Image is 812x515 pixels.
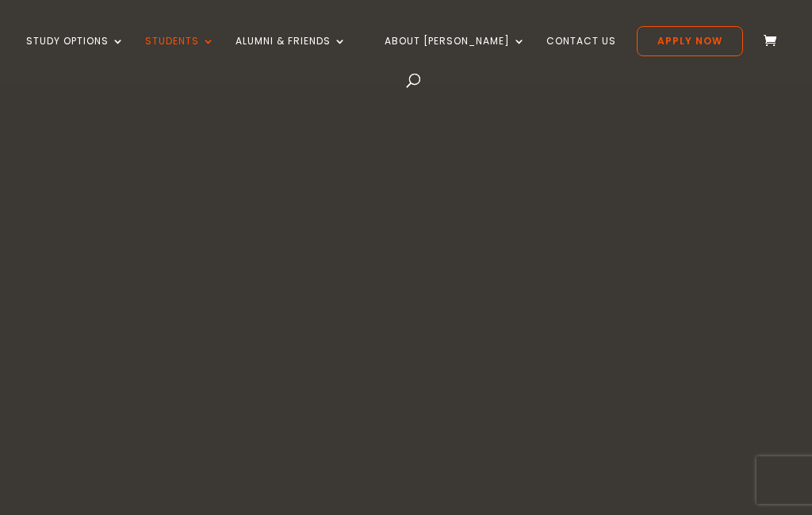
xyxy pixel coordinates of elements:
a: Apply Now [637,26,743,56]
a: Alumni & Friends [236,36,347,73]
a: Study Options [26,36,124,73]
a: Contact Us [546,36,616,73]
a: Students [145,36,215,73]
a: About [PERSON_NAME] [385,36,526,73]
